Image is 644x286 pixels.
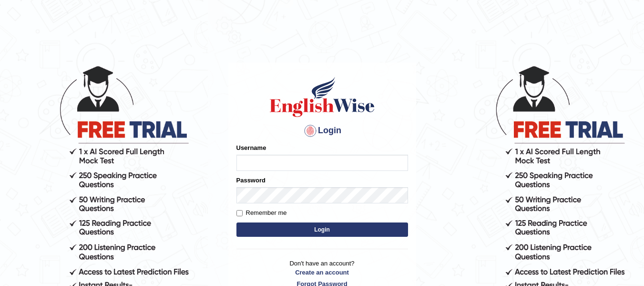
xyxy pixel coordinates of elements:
input: Remember me [236,210,243,216]
label: Password [236,176,266,185]
label: Username [236,143,266,152]
label: Remember me [236,208,287,218]
button: Login [236,222,408,237]
h4: Login [236,123,408,138]
img: Logo of English Wise sign in for intelligent practice with AI [268,75,377,118]
a: Create an account [236,268,408,277]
